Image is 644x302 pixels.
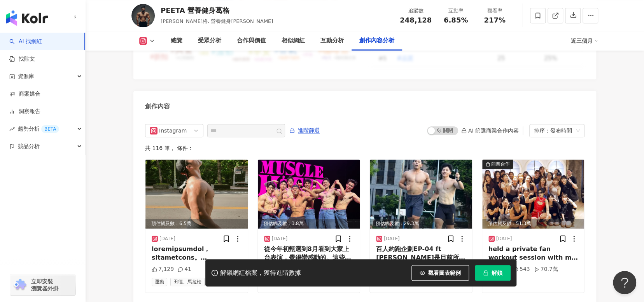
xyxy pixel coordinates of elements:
[482,219,584,229] div: 預估觸及數：51.3萬
[496,236,512,242] div: [DATE]
[461,127,519,134] div: AI 篩選商業合作內容
[171,36,182,45] div: 總覽
[159,236,175,242] div: [DATE]
[258,159,360,229] img: post-image
[18,68,34,85] span: 資源庫
[9,90,40,98] a: 商案媒合
[492,270,502,276] span: 解鎖
[145,159,248,229] img: post-image
[237,36,266,45] div: 合作與價值
[18,120,59,138] span: 趨勢分析
[145,145,584,151] div: 共 116 筆 ， 條件：
[145,219,248,229] div: 預估觸及數：6.5萬
[289,124,320,136] button: 進階篩選
[152,245,241,262] div: loremipsumdol，sitametcons。adipiscingelitseddo，eius，temporincididunt。 utlaboreetdoloremagnaaliqua。...
[320,36,344,45] div: 互動分析
[384,236,400,242] div: [DATE]
[444,16,468,24] span: 6.85%
[491,160,510,168] div: 商業合作
[9,126,15,132] span: rise
[441,7,471,15] div: 互動率
[9,55,35,63] a: 找貼文
[484,16,506,24] span: 217%
[258,159,360,229] div: post-image預估觸及數：3.8萬
[483,270,488,276] span: lock
[6,10,48,26] img: logo
[428,270,461,276] span: 觀看圖表範例
[12,279,28,291] img: chrome extension
[41,125,59,133] div: BETA
[370,159,472,229] div: post-image預估觸及數：29.3萬
[258,219,360,229] div: 預估觸及數：3.8萬
[411,265,469,281] button: 觀看圖表範例
[480,7,509,15] div: 觀看率
[376,245,466,262] div: 百人約跑企劃EP-04 ft [PERSON_NAME]是目前所有來賓裡最壯的一個運動高手，所以跟我有許多共鳴。[DATE]一起跑了特別累的課表，非常舒適。 還有想看誰一起來約跑，記得在下方留言...
[282,36,305,45] div: 相似網紅
[482,159,584,229] div: post-image商業合作預估觸及數：51.3萬
[264,245,354,262] div: 從今年初甄選到8月看到大家上台表演，覺得蠻感動的。這些男生的肉體是真的有一直在成長，大家都很努力的在練。 請大家未來多多支持 @[DOMAIN_NAME] 女生去都說讚，期待 @hauerhsi...
[482,159,584,229] img: post-image
[161,5,273,15] div: PEETA 營養健身葛格
[370,159,472,229] img: post-image
[10,274,75,295] a: chrome extension立即安裝 瀏覽器外掛
[534,124,573,137] div: 排序：發布時間
[131,4,155,27] img: KOL Avatar
[298,124,320,137] span: 進階篩選
[488,245,578,262] div: held a private fan workout session with my new single “push” 💪🔥 Big thanks to @peeta.gege for bei...
[400,7,432,15] div: 追蹤數
[145,102,170,111] div: 創作內容
[145,159,248,229] div: post-image預估觸及數：6.5萬
[9,108,40,115] a: 洞察報告
[161,18,273,24] span: [PERSON_NAME]格, 營養健身[PERSON_NAME]
[18,138,40,155] span: 競品分析
[9,38,42,45] a: searchAI 找網紅
[571,35,598,47] div: 近三個月
[220,269,301,277] div: 解鎖網紅檔案，獲得進階數據
[359,36,394,45] div: 創作內容分析
[370,219,472,229] div: 預估觸及數：29.3萬
[272,236,288,242] div: [DATE]
[198,36,221,45] div: 受眾分析
[159,124,184,137] div: Instagram
[475,265,511,281] button: 解鎖
[31,278,58,292] span: 立即安裝 瀏覽器外掛
[400,16,432,24] span: 248,128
